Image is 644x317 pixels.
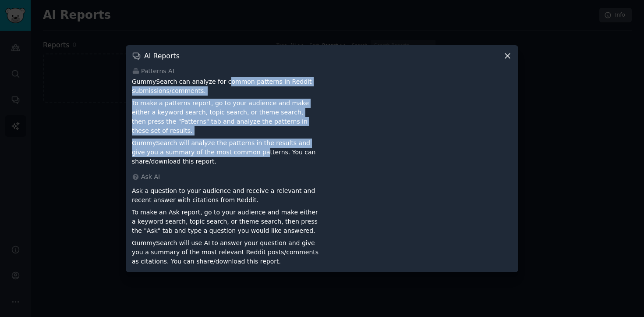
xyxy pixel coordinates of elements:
div: Ask AI [132,172,512,182]
p: GummySearch will use AI to answer your question and give you a summary of the most relevant Reddi... [132,239,319,266]
p: To make an Ask report, go to your audience and make either a keyword search, topic search, or the... [132,208,319,235]
h3: AI Reports [144,51,180,61]
p: GummySearch will analyze the patterns in the results and give you a summary of the most common pa... [132,139,319,166]
iframe: YouTube video player [325,77,512,156]
p: Ask a question to your audience and receive a relevant and recent answer with citations from Reddit. [132,186,319,205]
p: GummySearch can analyze for common patterns in Reddit submissions/comments. [132,77,319,96]
p: To make a patterns report, go to your audience and make either a keyword search, topic search, or... [132,99,319,135]
div: Patterns AI [132,67,512,76]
